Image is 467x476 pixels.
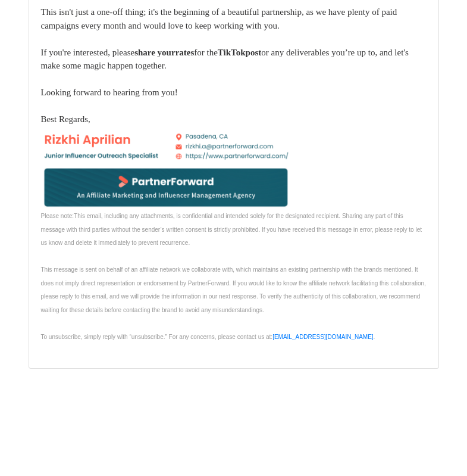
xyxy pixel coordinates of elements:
span: Please note: [41,213,74,219]
iframe: Chat Widget [408,419,467,476]
span: , [88,114,90,124]
span: This message is sent on behalf of an affiliate network we collaborate with, which maintains an ex... [41,266,426,313]
a: [EMAIL_ADDRESS][DOMAIN_NAME] [272,334,373,340]
span: TikTok [218,48,246,57]
font: This email, including any attachments, is confidential and intended solely for the designated rec... [41,213,422,246]
span: To unsubscribe, simply reply with “unsubscribe.” For any concerns, please contact us at: . [41,334,375,340]
b: share your rates [134,48,194,57]
b: post [218,48,261,57]
img: AIorK4zOazOKYqffWc1pKip0tI9Yr9jwScg45E5o24tfcGa2l0mRZU8muMHb1tjuu-CmBkr3Pp47crNFcqmj [41,126,291,209]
